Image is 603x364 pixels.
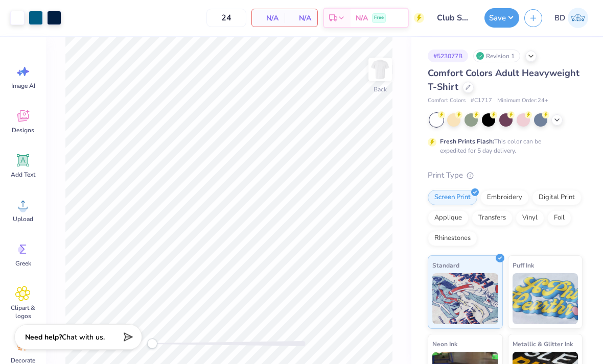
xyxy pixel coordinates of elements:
span: Standard [432,260,459,271]
img: Standard [432,273,498,324]
input: Untitled Design [429,8,479,28]
div: Foil [547,210,571,226]
strong: Fresh Prints Flash: [440,137,494,145]
div: Revision 1 [473,50,520,62]
span: N/A [356,13,368,23]
span: Clipart & logos [6,304,40,320]
div: Accessibility label [147,338,157,349]
strong: Need help? [25,332,62,342]
div: Vinyl [516,210,544,226]
div: Back [374,85,387,94]
span: Neon Ink [432,338,457,349]
span: Minimum Order: 24 + [497,96,548,105]
div: Embroidery [480,190,529,205]
img: Back [370,59,390,80]
span: Puff Ink [513,260,534,271]
a: BD [550,8,593,28]
span: Upload [13,215,33,223]
div: Applique [428,210,469,226]
img: Puff Ink [513,273,578,324]
span: Comfort Colors [428,96,466,105]
span: Metallic & Glitter Ink [513,338,573,349]
div: Print Type [428,169,583,181]
div: This color can be expedited for 5 day delivery. [440,137,566,155]
div: Transfers [472,210,513,226]
div: Rhinestones [428,231,477,246]
div: Digital Print [532,190,582,205]
span: Image AI [11,82,35,90]
span: Designs [12,126,34,134]
span: Comfort Colors Adult Heavyweight T-Shirt [428,67,579,93]
span: Add Text [11,171,35,179]
span: Chat with us. [62,332,105,342]
div: # 523077B [428,50,468,62]
span: N/A [258,13,279,23]
input: – – [206,9,246,27]
span: Free [374,14,384,21]
span: BD [554,12,565,24]
button: Save [484,8,519,28]
span: N/A [291,13,311,23]
span: # C1717 [471,96,492,105]
div: Screen Print [428,190,477,205]
span: Greek [15,259,31,268]
img: Bella Dimaculangan [568,8,588,28]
